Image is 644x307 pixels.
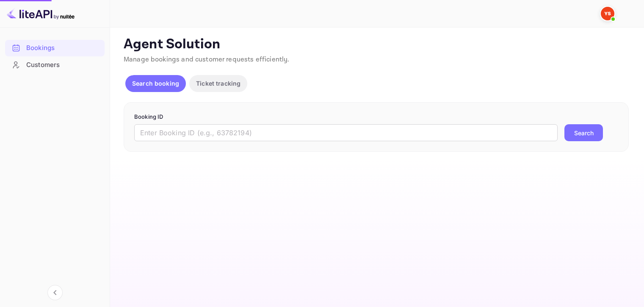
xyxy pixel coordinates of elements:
button: Collapse navigation [47,285,63,300]
p: Search booking [132,79,179,88]
div: Bookings [26,43,100,53]
img: Yandex Support [601,7,614,20]
button: Search [564,124,603,141]
div: Bookings [5,40,105,56]
input: Enter Booking ID (e.g., 63782194) [134,124,558,141]
div: Customers [26,60,100,70]
div: Customers [5,57,105,73]
span: Manage bookings and customer requests efficiently. [124,55,290,64]
a: Bookings [5,40,105,56]
a: Customers [5,57,105,73]
img: LiteAPI logo [7,7,75,20]
p: Booking ID [134,113,618,121]
p: Agent Solution [124,36,629,53]
p: Ticket tracking [196,79,240,88]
